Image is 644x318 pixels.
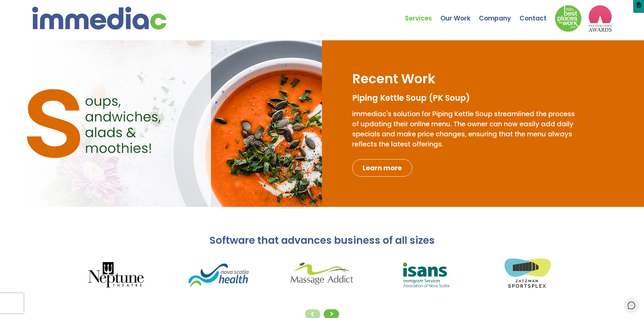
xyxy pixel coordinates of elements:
[270,254,373,296] img: massageAddictLogo.png
[209,233,435,247] span: Software that advances business of all sizes
[363,163,402,173] span: Learn more
[440,2,479,25] a: Our Work
[167,254,270,296] img: nsHealthLogo.png
[520,2,555,25] a: Contact
[373,254,476,296] img: isansLogo.png
[352,109,575,149] span: immediac's solution for Piping Kettle Soup streamlined the process of updating their online menu....
[64,254,167,296] img: neptuneLogo.png
[555,5,582,32] img: Down
[352,71,435,87] h2: Recent Work
[479,2,520,25] a: Company
[588,5,612,32] img: logo2_wea_nobg.webp
[352,92,580,104] h3: Piping Kettle Soup (PK Soup)
[476,254,579,296] img: sportsplexLogo.png
[405,2,440,25] a: Services
[32,7,166,30] img: immediac
[352,159,412,177] a: Learn more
